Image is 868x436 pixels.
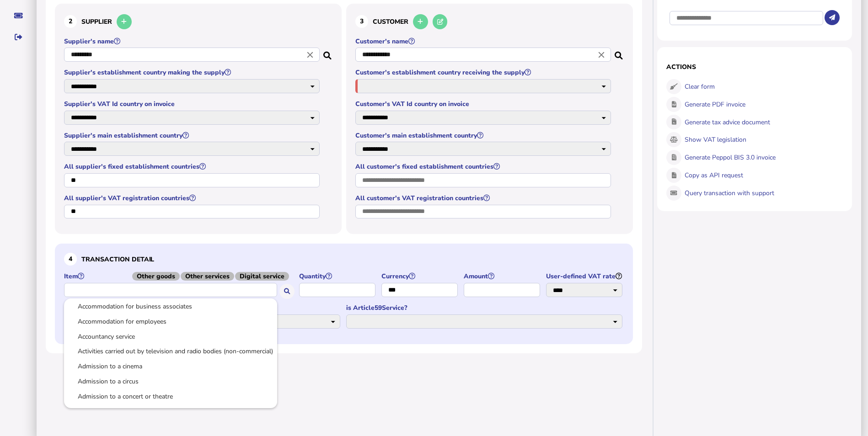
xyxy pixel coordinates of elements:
a: Admission to a concert or theatre [71,391,270,402]
section: Define the item, and answer additional questions [55,244,633,344]
a: Admission to a circus [71,376,270,387]
a: Admission to a cinema [71,361,270,372]
a: Activities carried out by television and radio bodies (non-commercial) [71,346,270,357]
a: Accommodation for business associates [71,301,270,312]
a: Accommodation for employees [71,316,270,327]
a: Admission to a sporting event [71,406,270,417]
a: Accountancy service [71,331,270,342]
